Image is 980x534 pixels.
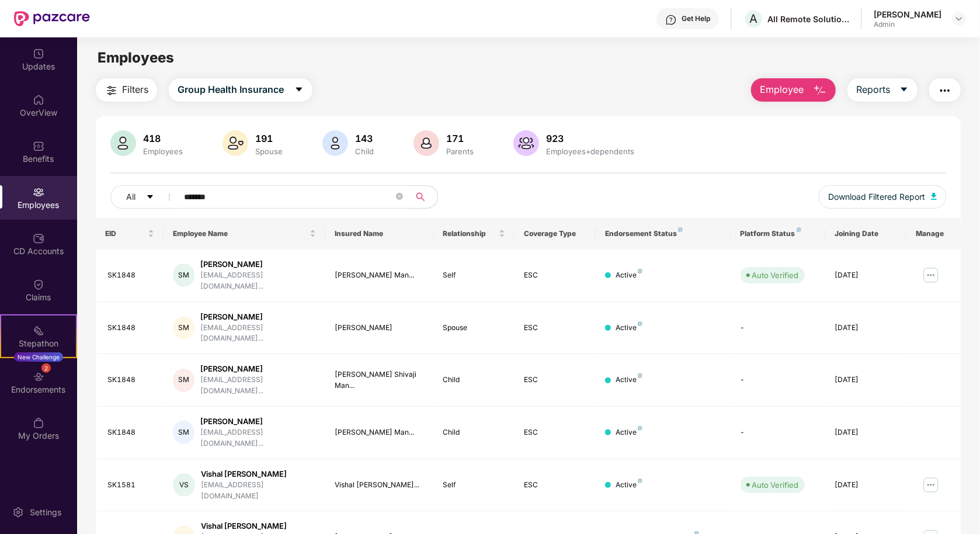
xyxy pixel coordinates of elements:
div: [DATE] [835,323,897,334]
img: svg+xml;base64,PHN2ZyBpZD0iQmVuZWZpdHMiIHhtbG5zPSJodHRwOi8vd3d3LnczLm9yZy8yMDAwL3N2ZyIgd2lkdGg9Ij... [33,140,44,152]
div: Active [616,427,642,438]
div: Child [353,147,376,156]
th: Manage [906,218,961,249]
div: SK1581 [107,480,154,491]
div: [PERSON_NAME] [874,9,941,20]
div: SM [173,421,194,444]
span: Relationship [443,229,497,238]
img: manageButton [922,266,940,285]
img: svg+xml;base64,PHN2ZyB4bWxucz0iaHR0cDovL3d3dy53My5vcmcvMjAwMC9zdmciIHdpZHRoPSI4IiBoZWlnaHQ9IjgiIH... [638,321,642,326]
span: Filters [122,82,148,97]
span: Employees [98,49,174,66]
div: Self [443,480,506,491]
span: All [126,190,135,203]
img: svg+xml;base64,PHN2ZyBpZD0iRHJvcGRvd24tMzJ4MzIiIHhtbG5zPSJodHRwOi8vd3d3LnczLm9yZy8yMDAwL3N2ZyIgd2... [954,14,964,23]
img: svg+xml;base64,PHN2ZyB4bWxucz0iaHR0cDovL3d3dy53My5vcmcvMjAwMC9zdmciIHdpZHRoPSI4IiBoZWlnaHQ9IjgiIH... [638,478,642,483]
th: Employee Name [164,218,326,249]
div: 2 [41,363,51,373]
th: Joining Date [825,218,906,249]
div: Self [443,270,506,281]
div: SM [173,369,194,392]
div: SM [173,316,194,339]
div: Stepathon [1,338,76,349]
div: Child [443,427,506,438]
div: [PERSON_NAME] [200,416,317,427]
div: SK1848 [107,270,154,281]
div: [PERSON_NAME] Shivaji Man... [335,369,424,391]
img: svg+xml;base64,PHN2ZyBpZD0iRW5kb3JzZW1lbnRzIiB4bWxucz0iaHR0cDovL3d3dy53My5vcmcvMjAwMC9zdmciIHdpZH... [33,371,44,383]
div: [PERSON_NAME] [200,363,317,375]
img: svg+xml;base64,PHN2ZyBpZD0iU2V0dGluZy0yMHgyMCIgeG1sbnM9Imh0dHA6Ly93d3cudzMub3JnLzIwMDAvc3ZnIiB3aW... [12,507,24,518]
div: Get Help [682,14,710,23]
div: 171 [444,133,476,144]
div: New Challenge [14,352,63,362]
div: [PERSON_NAME] [200,311,317,323]
button: Group Health Insurancecaret-down [169,78,312,102]
img: svg+xml;base64,PHN2ZyBpZD0iSGVscC0zMngzMiIgeG1sbnM9Imh0dHA6Ly93d3cudzMub3JnLzIwMDAvc3ZnIiB3aWR0aD... [665,14,677,26]
div: ESC [524,270,586,281]
span: caret-down [146,193,154,202]
div: Spouse [253,147,285,156]
img: svg+xml;base64,PHN2ZyB4bWxucz0iaHR0cDovL3d3dy53My5vcmcvMjAwMC9zdmciIHdpZHRoPSIyMSIgaGVpZ2h0PSIyMC... [33,325,44,337]
span: close-circle [396,192,403,203]
img: svg+xml;base64,PHN2ZyB4bWxucz0iaHR0cDovL3d3dy53My5vcmcvMjAwMC9zdmciIHhtbG5zOnhsaW5rPSJodHRwOi8vd3... [322,130,348,156]
span: close-circle [396,193,403,200]
div: Employees [141,147,185,156]
button: Reportscaret-down [847,78,918,102]
img: svg+xml;base64,PHN2ZyB4bWxucz0iaHR0cDovL3d3dy53My5vcmcvMjAwMC9zdmciIHhtbG5zOnhsaW5rPSJodHRwOi8vd3... [813,84,827,98]
div: Settings [26,507,65,518]
img: svg+xml;base64,PHN2ZyB4bWxucz0iaHR0cDovL3d3dy53My5vcmcvMjAwMC9zdmciIHdpZHRoPSI4IiBoZWlnaHQ9IjgiIH... [678,227,683,232]
div: Employees+dependents [544,147,637,156]
img: svg+xml;base64,PHN2ZyBpZD0iQ0RfQWNjb3VudHMiIGRhdGEtbmFtZT0iQ0QgQWNjb3VudHMiIHhtbG5zPSJodHRwOi8vd3... [33,233,44,244]
span: A [750,12,758,26]
div: [EMAIL_ADDRESS][DOMAIN_NAME]... [200,375,317,397]
div: [PERSON_NAME] [200,259,317,270]
span: search [409,192,432,202]
div: VS [173,473,195,497]
button: Allcaret-down [110,185,182,209]
img: svg+xml;base64,PHN2ZyB4bWxucz0iaHR0cDovL3d3dy53My5vcmcvMjAwMC9zdmciIHdpZHRoPSIyNCIgaGVpZ2h0PSIyNC... [938,84,952,98]
th: Relationship [434,218,515,249]
img: svg+xml;base64,PHN2ZyB4bWxucz0iaHR0cDovL3d3dy53My5vcmcvMjAwMC9zdmciIHdpZHRoPSI4IiBoZWlnaHQ9IjgiIH... [638,269,642,273]
button: Employee [751,78,836,102]
span: caret-down [899,85,909,95]
span: Reports [856,82,890,97]
div: Spouse [443,323,506,334]
td: - [731,354,826,407]
div: Vishal [PERSON_NAME] [201,521,316,532]
div: [DATE] [835,375,897,386]
div: Active [616,323,642,334]
div: ESC [524,375,586,386]
th: Coverage Type [515,218,596,249]
div: Vishal [PERSON_NAME]... [335,480,424,491]
img: manageButton [922,476,940,494]
div: Auto Verified [752,269,799,281]
img: svg+xml;base64,PHN2ZyB4bWxucz0iaHR0cDovL3d3dy53My5vcmcvMjAwMC9zdmciIHhtbG5zOnhsaW5rPSJodHRwOi8vd3... [413,130,439,156]
img: svg+xml;base64,PHN2ZyBpZD0iSG9tZSIgeG1sbnM9Imh0dHA6Ly93d3cudzMub3JnLzIwMDAvc3ZnIiB3aWR0aD0iMjAiIG... [33,94,44,106]
div: [DATE] [835,427,897,438]
div: Platform Status [741,229,816,238]
button: Download Filtered Report [819,185,946,209]
div: [PERSON_NAME] Man... [335,427,424,438]
div: Admin [874,20,941,29]
th: Insured Name [325,218,433,249]
div: 418 [141,133,185,144]
div: [EMAIL_ADDRESS][DOMAIN_NAME] [201,480,316,502]
div: [DATE] [835,480,897,491]
div: Child [443,375,506,386]
div: Active [616,375,642,386]
img: svg+xml;base64,PHN2ZyBpZD0iRW1wbG95ZWVzIiB4bWxucz0iaHR0cDovL3d3dy53My5vcmcvMjAwMC9zdmciIHdpZHRoPS... [33,186,44,198]
div: [PERSON_NAME] Man... [335,270,424,281]
td: - [731,407,826,459]
div: 143 [353,133,376,144]
button: Filters [96,78,157,102]
div: Endorsement Status [605,229,721,238]
td: - [731,302,826,355]
img: svg+xml;base64,PHN2ZyBpZD0iTXlfT3JkZXJzIiBkYXRhLW5hbWU9Ik15IE9yZGVycyIgeG1sbnM9Imh0dHA6Ly93d3cudz... [33,417,44,429]
div: Vishal [PERSON_NAME] [201,469,316,480]
span: Download Filtered Report [828,190,925,203]
img: svg+xml;base64,PHN2ZyBpZD0iVXBkYXRlZCIgeG1sbnM9Imh0dHA6Ly93d3cudzMub3JnLzIwMDAvc3ZnIiB3aWR0aD0iMj... [33,48,44,60]
span: Group Health Insurance [178,82,284,97]
span: EID [105,229,145,238]
div: ESC [524,427,586,438]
